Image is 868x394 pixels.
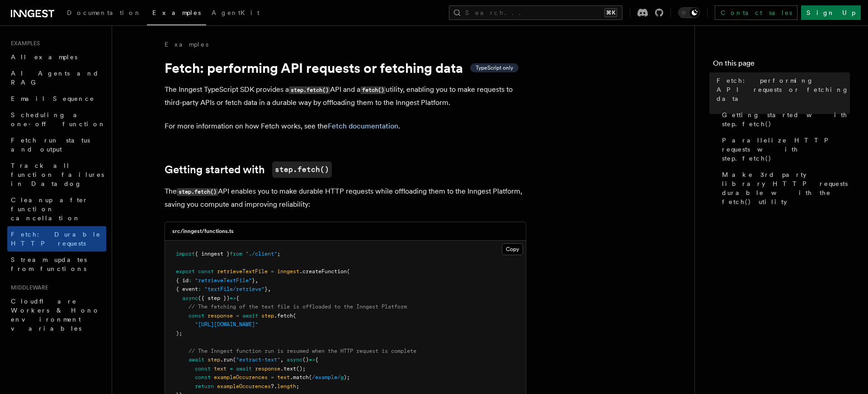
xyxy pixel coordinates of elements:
[277,383,296,389] span: length
[271,374,274,380] span: =
[233,356,236,363] span: (
[344,374,350,380] span: );
[717,76,850,103] span: Fetch: performing API requests or fetching data
[206,3,265,24] a: AgentKit
[678,7,700,18] button: Toggle dark mode
[271,268,274,275] span: =
[296,366,306,372] span: ();
[713,72,850,107] a: Fetch: performing API requests or fetching data
[476,64,513,71] span: TypeScript only
[287,356,302,363] span: async
[289,86,330,94] code: step.fetch()
[147,3,206,25] a: Examples
[328,122,398,130] a: Fetch documentation
[293,313,296,319] span: (
[268,286,271,292] span: ,
[165,185,526,211] p: The API enables you to make durable HTTP requests while offloading them to the Inngest Platform, ...
[177,188,218,196] code: step.fetch()
[11,70,99,86] span: AI Agents and RAG
[176,286,198,292] span: { event
[7,132,106,157] a: Fetch run status and output
[176,251,195,257] span: import
[195,277,252,284] span: "retrieveTextFile"
[7,293,106,337] a: Cloudflare Workers & Hono environment variables
[347,268,350,275] span: (
[195,374,211,380] span: const
[11,137,90,153] span: Fetch run status and output
[182,295,198,301] span: async
[261,313,274,319] span: step
[195,366,211,372] span: const
[189,313,204,319] span: const
[315,356,318,363] span: {
[236,366,252,372] span: await
[195,251,230,257] span: { inngest }
[302,356,309,363] span: ()
[11,111,106,128] span: Scheduling a one-off function
[214,366,226,372] span: text
[189,356,204,363] span: await
[340,374,344,380] span: g
[7,157,106,192] a: Track all function failures in Datadog
[176,330,182,337] span: );
[176,277,189,284] span: { id
[449,5,623,20] button: Search...⌘K
[801,5,861,20] a: Sign Up
[715,5,797,20] a: Contact sales
[299,268,347,275] span: .createFunction
[230,366,233,372] span: =
[189,304,407,310] span: // The fetching of the text file is offloaded to the Inngest Platform
[198,286,201,292] span: :
[165,83,526,109] p: The Inngest TypeScript SDK provides a API and a utility, enabling you to make requests to third-p...
[165,60,526,76] h1: Fetch: performing API requests or fetching data
[189,348,416,354] span: // The Inngest function run is resumed when the HTTP request is complete
[230,295,236,301] span: =>
[7,40,40,47] span: Examples
[280,356,283,363] span: ,
[245,251,277,257] span: "./client"
[212,9,259,16] span: AgentKit
[189,277,192,284] span: :
[11,231,101,247] span: Fetch: Durable HTTP requests
[11,162,104,187] span: Track all function failures in Datadog
[7,90,106,107] a: Email Sequence
[11,53,77,61] span: All examples
[236,313,239,319] span: =
[7,284,48,291] span: Middleware
[11,196,88,222] span: Cleanup after function cancellation
[7,49,106,65] a: All examples
[152,9,201,16] span: Examples
[220,356,233,363] span: .run
[722,170,850,206] span: Make 3rd party library HTTP requests durable with the fetch() utility
[198,295,230,301] span: ({ step })
[195,321,258,328] span: "[URL][DOMAIN_NAME]"
[208,356,220,363] span: step
[718,166,850,210] a: Make 3rd party library HTTP requests durable with the fetch() utility
[165,40,208,49] a: Examples
[7,107,106,132] a: Scheduling a one-off function
[274,313,293,319] span: .fetch
[198,268,214,275] span: const
[217,383,271,389] span: exampleOccurences
[7,252,106,277] a: Stream updates from functions
[217,268,268,275] span: retrieveTextFile
[176,268,195,275] span: export
[172,228,234,235] h3: src/inngest/functions.ts
[11,298,100,332] span: Cloudflare Workers & Hono environment variables
[7,65,106,90] a: AI Agents and RAG
[236,295,239,301] span: {
[61,3,147,24] a: Documentation
[252,277,255,284] span: }
[277,251,280,257] span: ;
[309,356,315,363] span: =>
[272,161,332,178] code: step.fetch()
[204,286,264,292] span: "textFile/retrieve"
[604,8,617,17] kbd: ⌘K
[230,251,242,257] span: from
[713,58,850,72] h4: On this page
[312,374,340,380] span: /example/
[718,107,850,132] a: Getting started with step.fetch()
[360,86,386,94] code: fetch()
[255,277,258,284] span: ,
[502,243,523,255] button: Copy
